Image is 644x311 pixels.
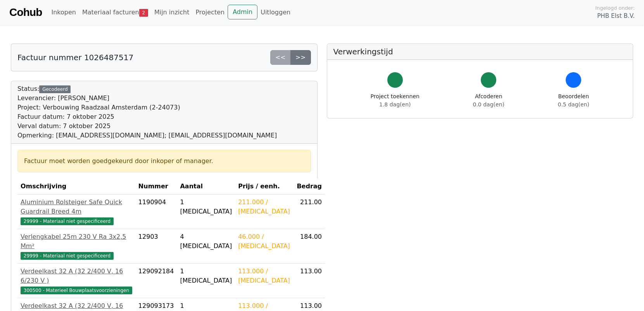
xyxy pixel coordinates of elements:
[192,5,228,20] a: Projecten
[21,267,132,295] a: Verdeelkast 32 A (32 2/400 V, 16 6/230 V )300500 - Materieel Bouwplaatsvoorzieningen
[238,198,290,216] div: 211.000 / [MEDICAL_DATA]
[21,198,132,226] a: Aluminium Rolsteiger Safe Quick Guardrail Breed 4m29999 - Materiaal niet gespecificeerd
[558,92,589,109] div: Beoordelen
[333,47,627,56] h5: Verwerkingstijd
[21,198,132,216] div: Aluminium Rolsteiger Safe Quick Guardrail Breed 4m
[17,179,135,195] th: Omschrijving
[39,85,71,93] div: Gecodeerd
[473,101,504,108] span: 0.0 dag(en)
[21,287,132,294] span: 300500 - Materieel Bouwplaatsvoorzieningen
[293,179,325,195] th: Bedrag
[17,122,277,131] div: Verval datum: 7 oktober 2025
[21,232,132,251] div: Verlengkabel 25m 230 V Ra 3x2,5 Mm²
[17,112,277,122] div: Factuur datum: 7 oktober 2025
[135,195,177,229] td: 1190904
[135,264,177,298] td: 129092184
[235,179,293,195] th: Prijs / eenh.
[290,50,311,65] a: >>
[17,53,133,62] h5: Factuur nummer 1026487517
[180,232,232,251] div: 4 [MEDICAL_DATA]
[293,229,325,264] td: 184.00
[293,195,325,229] td: 211.00
[21,217,114,225] span: 29999 - Materiaal niet gespecificeerd
[238,267,290,285] div: 113.000 / [MEDICAL_DATA]
[238,232,290,251] div: 46.000 / [MEDICAL_DATA]
[371,92,420,109] div: Project toekennen
[139,9,148,17] span: 2
[293,264,325,298] td: 113.00
[595,4,635,12] span: Ingelogd onder:
[21,252,114,260] span: 29999 - Materiaal niet gespecificeerd
[17,131,277,140] div: Opmerking: [EMAIL_ADDRESS][DOMAIN_NAME]; [EMAIL_ADDRESS][DOMAIN_NAME]
[558,101,589,108] span: 0.5 dag(en)
[597,12,635,21] span: PHB Elst B.V.
[17,103,277,112] div: Project: Verbouwing Raadzaal Amsterdam (2-24073)
[379,101,411,108] span: 1.8 dag(en)
[135,179,177,195] th: Nummer
[48,5,79,20] a: Inkopen
[177,179,235,195] th: Aantal
[79,5,151,20] a: Materiaal facturen2
[21,232,132,260] a: Verlengkabel 25m 230 V Ra 3x2,5 Mm²29999 - Materiaal niet gespecificeerd
[180,198,232,216] div: 1 [MEDICAL_DATA]
[257,5,294,20] a: Uitloggen
[24,156,304,166] div: Factuur moet worden goedgekeurd door inkoper of manager.
[228,5,257,19] a: Admin
[473,92,504,109] div: Afcoderen
[17,84,277,140] div: Status:
[17,94,277,103] div: Leverancier: [PERSON_NAME]
[151,5,193,20] a: Mijn inzicht
[9,3,42,22] a: Cohub
[135,229,177,264] td: 12903
[180,267,232,285] div: 1 [MEDICAL_DATA]
[21,267,132,285] div: Verdeelkast 32 A (32 2/400 V, 16 6/230 V )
